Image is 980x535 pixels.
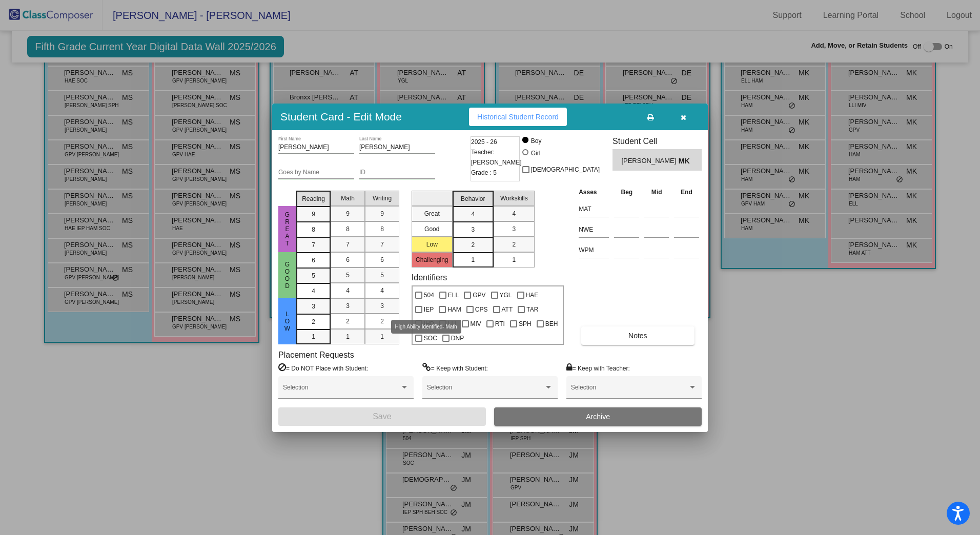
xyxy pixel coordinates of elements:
[283,211,292,247] span: Great
[545,318,558,330] span: BEH
[471,137,497,147] span: 2025 - 26
[519,318,532,330] span: SPH
[471,240,475,250] span: 2
[512,255,516,264] span: 1
[278,169,354,176] input: goes by name
[278,407,486,426] button: Save
[422,363,488,373] label: = Keep with Student:
[473,289,485,301] span: GPV
[530,149,541,158] div: Girl
[576,187,611,198] th: Asses
[579,222,609,237] input: assessment
[461,194,485,203] span: Behavior
[278,363,368,373] label: = Do NOT Place with Student:
[579,201,609,217] input: assessment
[612,136,702,146] h3: Student Cell
[500,289,512,301] span: YGL
[448,289,459,301] span: ELL
[302,194,325,203] span: Reading
[380,271,384,280] span: 5
[581,326,694,345] button: Notes
[500,194,528,203] span: Workskills
[412,273,447,282] label: Identifiers
[477,113,559,121] span: Historical Student Record
[579,242,609,258] input: assessment
[346,317,350,326] span: 2
[283,311,292,332] span: Low
[346,286,350,295] span: 4
[373,194,392,203] span: Writing
[475,303,488,316] span: CPS
[424,318,434,330] span: IHP
[628,332,647,340] span: Notes
[280,110,402,123] h3: Student Card - Edit Mode
[471,255,475,264] span: 1
[346,224,350,234] span: 8
[471,168,497,178] span: Grade : 5
[346,301,350,311] span: 3
[312,240,315,250] span: 7
[526,303,538,316] span: TAR
[424,289,434,301] span: 504
[531,163,600,176] span: [DEMOGRAPHIC_DATA]
[380,224,384,234] span: 8
[671,187,702,198] th: End
[380,209,384,218] span: 9
[679,156,693,167] span: MK
[611,187,642,198] th: Beg
[380,317,384,326] span: 2
[346,255,350,264] span: 6
[380,332,384,341] span: 1
[526,289,539,301] span: HAE
[373,412,391,421] span: Save
[312,210,315,219] span: 9
[346,240,350,249] span: 7
[312,317,315,326] span: 2
[512,224,516,234] span: 3
[380,240,384,249] span: 7
[530,136,542,146] div: Boy
[278,350,354,360] label: Placement Requests
[469,108,567,126] button: Historical Student Record
[502,303,513,316] span: ATT
[586,413,610,421] span: Archive
[471,318,481,330] span: MIV
[346,332,350,341] span: 1
[495,318,505,330] span: RTI
[283,261,292,290] span: Good
[621,156,678,167] span: [PERSON_NAME]
[642,187,671,198] th: Mid
[447,303,461,316] span: HAM
[512,240,516,249] span: 2
[471,147,522,168] span: Teacher: [PERSON_NAME]
[471,225,475,234] span: 3
[312,332,315,341] span: 1
[494,407,702,426] button: Archive
[346,271,350,280] span: 5
[312,256,315,265] span: 6
[448,318,457,330] span: LLI
[380,301,384,311] span: 3
[512,209,516,218] span: 4
[346,209,350,218] span: 9
[380,255,384,264] span: 6
[471,210,475,219] span: 4
[380,286,384,295] span: 4
[312,286,315,296] span: 4
[424,332,437,344] span: SOC
[312,271,315,280] span: 5
[312,225,315,234] span: 8
[566,363,630,373] label: = Keep with Teacher:
[312,302,315,311] span: 3
[424,303,434,316] span: IEP
[341,194,355,203] span: Math
[451,332,464,344] span: DNP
